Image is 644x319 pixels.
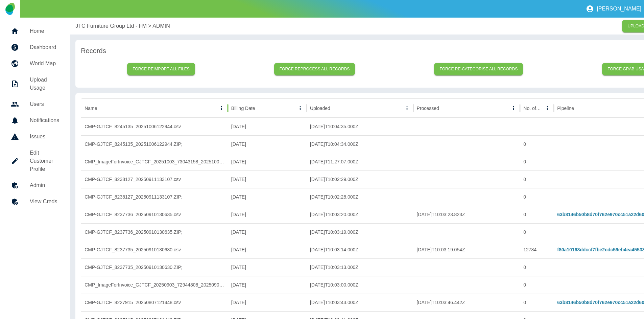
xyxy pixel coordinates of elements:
div: 2025-09-12T10:02:28.000Z [307,188,413,206]
h5: Issues [30,133,59,141]
div: 0 [520,153,554,170]
div: 2025-09-11T10:03:20.000Z [307,206,413,223]
div: CMP-GJTCF_8237735_20250910130630.ZIP; [81,258,228,276]
a: Issues [5,129,65,145]
div: 05/09/2025 [228,223,307,241]
div: CMP-GJTCF_8237736_20250910130635.ZIP; [81,223,228,241]
button: [PERSON_NAME] [583,2,644,16]
button: Name column menu [217,104,226,113]
h5: Admin [30,181,59,189]
div: 0 [520,294,554,311]
div: 2025-10-07T10:04:35.000Z [307,118,413,135]
h5: Users [30,100,59,108]
div: Uploaded [310,106,330,111]
button: Uploaded column menu [402,104,412,113]
a: ADMIN [152,22,170,30]
div: 0 [520,135,554,153]
div: 2025-08-08T10:03:43.000Z [307,294,413,311]
p: > [148,22,151,30]
p: [PERSON_NAME] [597,6,641,12]
div: 05/09/2025 [228,170,307,188]
a: JTC Furniture Group Ltd - FM [75,22,147,30]
a: Home [5,23,65,39]
div: CMP-GJTCF_8237735_20250910130630.csv [81,241,228,258]
div: 05/09/2025 [228,241,307,258]
div: 0 [520,258,554,276]
div: 2025-08-08T10:03:46.442Z [413,294,520,311]
a: Upload Usage [5,72,65,96]
div: CMP-GJTCF_8245135_20251006122944.csv [81,118,228,135]
div: 2025-09-11T10:03:13.000Z [307,258,413,276]
div: 2025-09-11T10:03:00.000Z [307,276,413,294]
div: 05/09/2025 [228,258,307,276]
div: 2025-09-11T10:03:23.823Z [413,206,520,223]
div: 05/09/2025 [228,188,307,206]
button: Billing Date column menu [295,104,305,113]
div: 05/10/2025 [228,153,307,170]
h5: Home [30,27,59,35]
div: 05/10/2025 [228,135,307,153]
div: 0 [520,276,554,294]
h5: Notifications [30,116,59,124]
img: Logo [5,3,15,15]
h5: Dashboard [30,43,59,51]
div: 2025-10-06T11:27:07.000Z [307,153,413,170]
div: 05/10/2025 [228,118,307,135]
button: Force re-categorise all records [434,63,523,75]
div: 0 [520,206,554,223]
a: Dashboard [5,39,65,55]
div: 0 [520,170,554,188]
div: No. of rows [523,106,542,111]
div: 05/09/2025 [228,276,307,294]
div: CMP-GJTCF_8237736_20250910130635.csv [81,206,228,223]
div: 2025-09-11T10:03:19.000Z [307,223,413,241]
div: 2025-09-12T10:02:29.000Z [307,170,413,188]
div: Name [85,106,97,111]
a: View Creds [5,193,65,210]
h5: View Creds [30,198,59,206]
div: Processed [417,106,439,111]
div: Billing Date [231,106,255,111]
div: 2025-10-07T10:04:34.000Z [307,135,413,153]
a: Edit Customer Profile [5,145,65,177]
button: Force reprocess all records [274,63,355,75]
div: CMP-GJTCF_8238127_20250911133107.csv [81,170,228,188]
div: 12784 [520,241,554,258]
div: CMP_ImageForInvoice_GJTCF_20251003_73043158_20251004_231735.PDF; [81,153,228,170]
div: 0 [520,188,554,206]
button: No. of rows column menu [543,104,552,113]
div: CMP-GJTCF_8238127_20250911133107.ZIP; [81,188,228,206]
div: CMP-GJTCF_8227915_20250807121448.csv [81,294,228,311]
div: 2025-09-11T10:03:19.054Z [413,241,520,258]
h5: Edit Customer Profile [30,149,59,173]
a: World Map [5,55,65,72]
button: Processed column menu [509,104,518,113]
a: Admin [5,177,65,193]
div: Pipeline [557,106,574,111]
div: 2025-09-11T10:03:14.000Z [307,241,413,258]
div: CMP_ImageForInvoice_GJTCF_20250903_72944808_20250904_025746.PDF; [81,276,228,294]
div: CMP-GJTCF_8245135_20251006122944.ZIP; [81,135,228,153]
a: Notifications [5,112,65,129]
div: 05/08/2025 [228,294,307,311]
button: Force reimport all files [127,63,195,75]
div: 05/09/2025 [228,206,307,223]
div: 0 [520,223,554,241]
h5: World Map [30,60,59,68]
h5: Upload Usage [30,76,59,92]
a: Users [5,96,65,112]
